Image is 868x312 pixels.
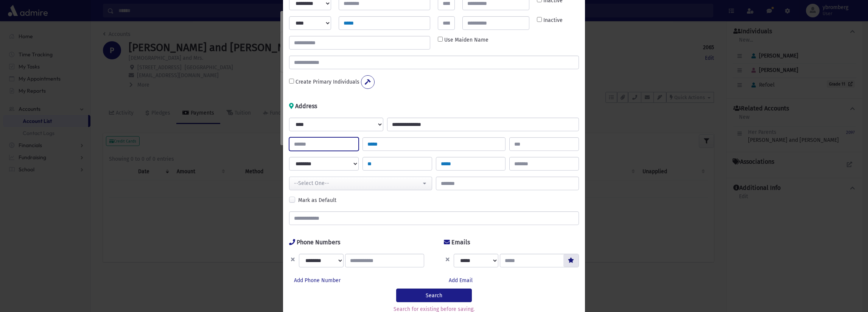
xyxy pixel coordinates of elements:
label: Mark as Default [298,196,336,204]
label: Inactive [543,16,563,24]
button: Search [396,289,472,302]
label: Create Primary Individuals [296,78,359,86]
button: Add Email [444,273,478,287]
label: Use Maiden Name [444,36,488,44]
div: --Select One-- [294,179,421,187]
button: --Select One-- [289,177,432,190]
h6: Phone Numbers [289,238,340,247]
h6: Address [289,102,317,111]
h6: Emails [444,238,470,247]
button: Add Phone Number [289,273,345,287]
